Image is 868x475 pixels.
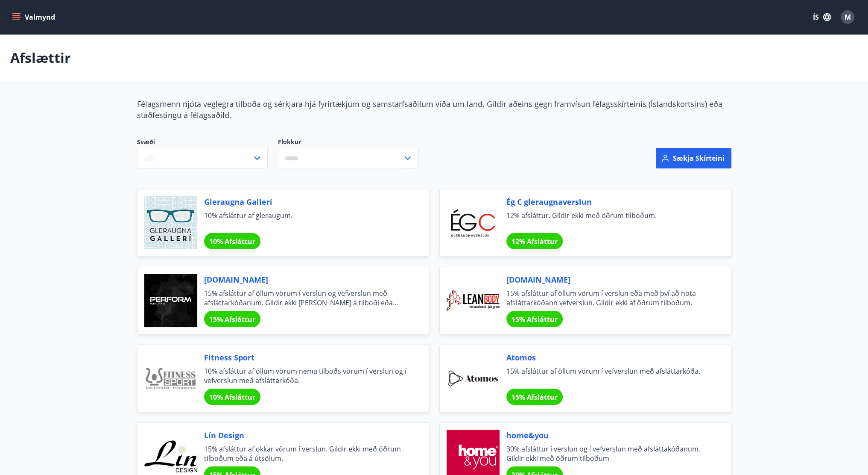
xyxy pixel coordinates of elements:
[204,211,408,230] span: 10% afsláttur af gleraugum.
[511,392,558,402] span: 15% Afsláttur
[837,7,858,27] button: M
[506,430,710,441] span: home&you
[656,148,731,168] button: Sækja skírteini
[511,237,558,246] span: 12% Afsláttur
[209,237,255,246] span: 10% Afsláttur
[506,289,710,307] span: 15% afsláttur af öllum vörum í verslun eða með því að nota afsláttarkóðann vefverslun. Gildir ekk...
[506,196,710,207] span: Ég C gleraugnaverslun
[506,274,710,285] span: [DOMAIN_NAME]
[137,99,722,120] span: Félagsmenn njóta veglegra tilboða og sérkjara hjá fyrirtækjum og samstarfsaðilum víða um land. Gi...
[204,274,408,285] span: [DOMAIN_NAME]
[204,196,408,207] span: Gleraugna Gallerí
[10,48,71,67] p: Afslættir
[204,366,408,385] span: 10% afsláttur af öllum vörum nema tilboðs vörum í verslun og í vefverslun með afsláttarkóða.
[144,153,155,163] span: Allt
[209,392,255,402] span: 10% Afsláttur
[204,352,408,363] span: Fitness Sport
[278,138,419,146] label: Flokkur
[204,430,408,441] span: Lín Design
[506,366,710,385] span: 15% afsláttur af öllum vörum í vefverslun með afsláttarkóða.
[845,12,851,22] span: M
[10,9,58,25] button: menu
[209,315,255,324] span: 15% Afsláttur
[506,444,710,463] span: 30% afsláttur í verslun og í vefverslun með afsláttakóðanum. Gildir ekki með öðrum tilboðum
[511,315,558,324] span: 15% Afsláttur
[137,148,268,168] button: Allt
[204,444,408,463] span: 15% afsláttur af okkar vörum í verslun. Gildir ekki með öðrum tilboðum eða á útsölum.
[506,211,710,230] span: 12% afsláttur. Gildir ekki með öðrum tilboðum.
[808,9,836,25] button: ÍS
[204,289,408,307] span: 15% afsláttur af öllum vörum í verslun og vefverslun með afsláttarkóðanum. Gildir ekki [PERSON_NA...
[506,352,710,363] span: Atomos
[137,138,268,148] span: Svæði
